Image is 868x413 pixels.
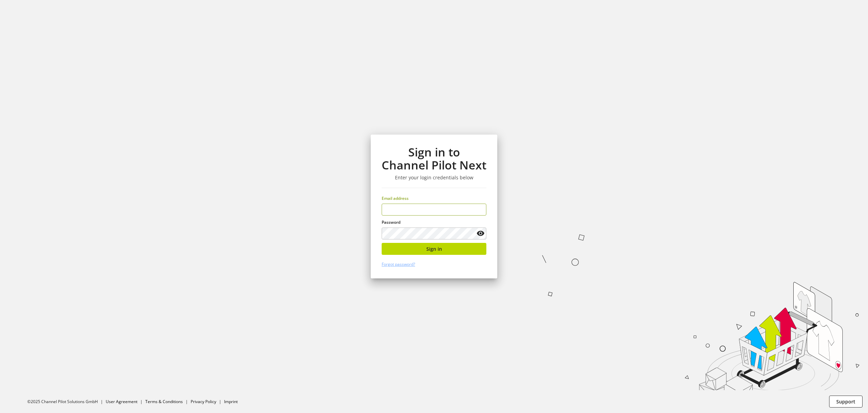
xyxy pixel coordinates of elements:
[382,261,415,267] a: Forgot password?
[382,175,486,181] h3: Enter your login credentials below
[382,243,486,255] button: Sign in
[106,399,137,404] a: User Agreement
[382,146,486,172] h1: Sign in to Channel Pilot Next
[191,399,216,404] a: Privacy Policy
[426,245,442,252] span: Sign in
[27,399,106,405] li: ©2025 Channel Pilot Solutions GmbH
[224,399,238,404] a: Imprint
[836,398,855,405] span: Support
[829,396,863,408] button: Support
[145,399,183,404] a: Terms & Conditions
[382,219,400,225] span: Password
[382,195,409,201] span: Email address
